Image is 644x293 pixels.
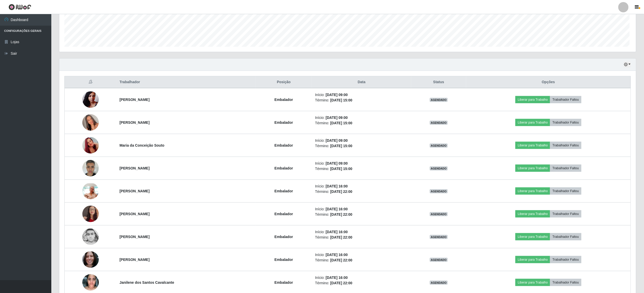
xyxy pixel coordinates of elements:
[82,249,99,270] img: 1740227946372.jpeg
[515,187,550,195] button: Liberar para Trabalho
[550,165,581,172] button: Trabalhador Faltou
[550,210,581,218] button: Trabalhador Faltou
[430,281,448,285] span: AGENDADO
[315,98,408,103] li: Término:
[430,212,448,216] span: AGENDADO
[82,89,99,110] img: 1690803599468.jpeg
[550,233,581,240] button: Trabalhador Faltou
[330,167,352,171] time: [DATE] 15:00
[515,279,550,286] button: Liberar para Trabalho
[312,76,411,88] th: Data
[120,212,150,216] strong: [PERSON_NAME]
[466,76,631,88] th: Opções
[275,98,293,102] strong: Embalador
[550,256,581,263] button: Trabalhador Faltou
[315,235,408,240] li: Término:
[430,235,448,239] span: AGENDADO
[330,235,352,239] time: [DATE] 22:00
[120,166,150,170] strong: [PERSON_NAME]
[82,157,99,179] img: 1753187317343.jpeg
[8,4,31,10] img: CoreUI Logo
[330,258,352,262] time: [DATE] 22:00
[275,189,293,193] strong: Embalador
[550,119,581,126] button: Trabalhador Faltou
[326,184,348,188] time: [DATE] 16:00
[315,184,408,189] li: Início:
[326,116,348,120] time: [DATE] 09:00
[326,230,348,234] time: [DATE] 16:00
[315,212,408,217] li: Término:
[315,189,408,194] li: Término:
[430,166,448,171] span: AGENDADO
[430,121,448,125] span: AGENDADO
[120,280,174,285] strong: Janilene dos Santos Cavalcante
[315,229,408,235] li: Início:
[326,207,348,211] time: [DATE] 16:00
[120,120,150,125] strong: [PERSON_NAME]
[515,165,550,172] button: Liberar para Trabalho
[82,131,99,160] img: 1746815738665.jpeg
[82,199,99,229] img: 1736253877795.jpeg
[315,275,408,280] li: Início:
[430,144,448,148] span: AGENDADO
[315,120,408,126] li: Término:
[82,180,99,202] img: 1704221939354.jpeg
[275,212,293,216] strong: Embalador
[326,253,348,257] time: [DATE] 16:00
[275,166,293,170] strong: Embalador
[275,258,293,262] strong: Embalador
[550,142,581,149] button: Trabalhador Faltou
[275,143,293,147] strong: Embalador
[120,258,150,262] strong: [PERSON_NAME]
[275,280,293,285] strong: Embalador
[315,143,408,149] li: Término:
[315,258,408,263] li: Término:
[275,235,293,239] strong: Embalador
[550,96,581,103] button: Trabalhador Faltou
[315,115,408,120] li: Início:
[515,256,550,263] button: Liberar para Trabalho
[326,161,348,165] time: [DATE] 09:00
[430,98,448,102] span: AGENDADO
[315,92,408,98] li: Início:
[330,190,352,194] time: [DATE] 22:00
[326,276,348,280] time: [DATE] 16:00
[275,120,293,125] strong: Embalador
[550,279,581,286] button: Trabalhador Faltou
[315,252,408,258] li: Início:
[430,258,448,262] span: AGENDADO
[120,189,150,193] strong: [PERSON_NAME]
[315,138,408,143] li: Início:
[120,235,150,239] strong: [PERSON_NAME]
[330,144,352,148] time: [DATE] 15:00
[120,143,164,147] strong: Maria da Conceição Souto
[550,187,581,195] button: Trabalhador Faltou
[315,206,408,212] li: Início:
[82,229,99,245] img: 1736286456624.jpeg
[515,119,550,126] button: Liberar para Trabalho
[330,121,352,125] time: [DATE] 15:00
[116,76,256,88] th: Trabalhador
[515,210,550,218] button: Liberar para Trabalho
[315,166,408,172] li: Término:
[120,98,150,102] strong: [PERSON_NAME]
[330,98,352,102] time: [DATE] 15:00
[315,161,408,166] li: Início:
[82,108,99,137] img: 1751455620559.jpeg
[515,96,550,103] button: Liberar para Trabalho
[330,281,352,285] time: [DATE] 22:00
[411,76,466,88] th: Status
[315,280,408,286] li: Término:
[515,142,550,149] button: Liberar para Trabalho
[256,76,312,88] th: Posição
[430,189,448,193] span: AGENDADO
[326,138,348,143] time: [DATE] 09:00
[326,93,348,97] time: [DATE] 09:00
[330,212,352,216] time: [DATE] 22:00
[515,233,550,240] button: Liberar para Trabalho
